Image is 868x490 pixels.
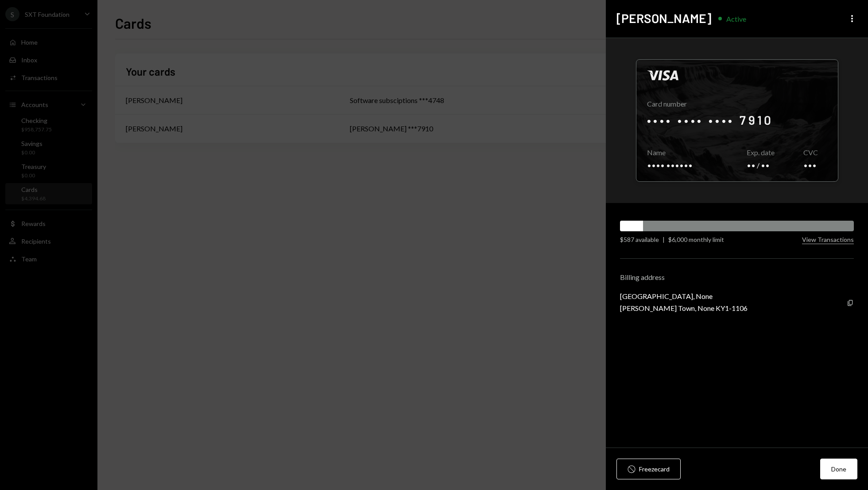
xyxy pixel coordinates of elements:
div: $6,000 monthly limit [668,235,724,244]
div: Freeze card [639,464,670,474]
button: Done [820,459,857,479]
button: View Transactions [802,236,854,244]
div: | [663,235,665,244]
div: Click to reveal [636,59,838,182]
button: Freezecard [616,459,681,479]
div: [GEOGRAPHIC_DATA], None [620,292,748,300]
div: Billing address [620,273,854,281]
h2: [PERSON_NAME] [616,10,711,27]
div: $587 available [620,235,659,244]
div: [PERSON_NAME] Town, None KY1-1106 [620,304,748,312]
div: Active [726,15,746,23]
